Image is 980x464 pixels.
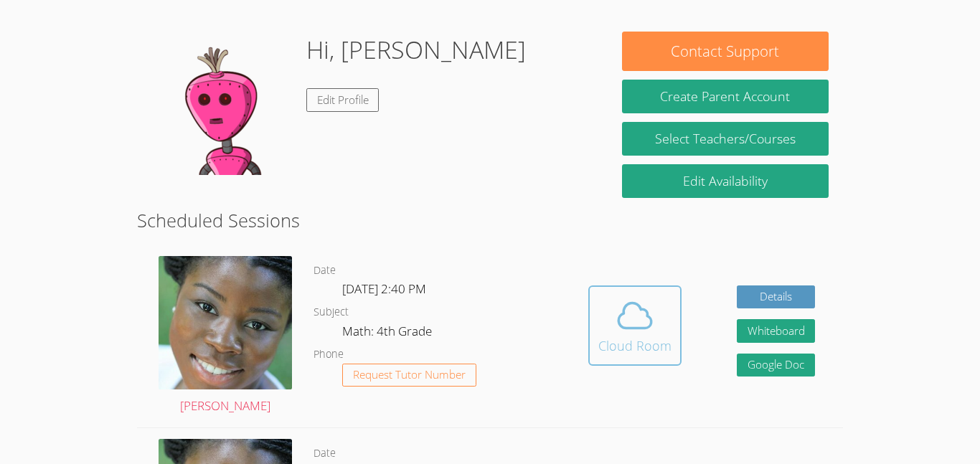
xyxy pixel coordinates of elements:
[314,303,349,321] dt: Subject
[342,280,426,297] span: [DATE] 2:40 PM
[159,256,292,389] img: 1000004422.jpg
[306,88,380,112] a: Edit Profile
[342,364,476,387] button: Request Tutor Number
[159,256,292,417] a: [PERSON_NAME]
[622,32,829,71] button: Contact Support
[342,321,435,346] dd: Math: 4th Grade
[737,319,816,343] button: Whiteboard
[737,354,816,377] a: Google Doc
[314,346,344,364] dt: Phone
[622,80,829,113] button: Create Parent Account
[137,207,843,234] h2: Scheduled Sessions
[151,32,295,175] img: default.png
[622,164,829,198] a: Edit Availability
[622,122,829,156] a: Select Teachers/Courses
[588,285,682,366] button: Cloud Room
[737,285,816,309] a: Details
[314,445,336,463] dt: Date
[598,336,672,356] div: Cloud Room
[314,262,336,280] dt: Date
[353,369,466,380] span: Request Tutor Number
[306,32,526,68] h1: Hi, [PERSON_NAME]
